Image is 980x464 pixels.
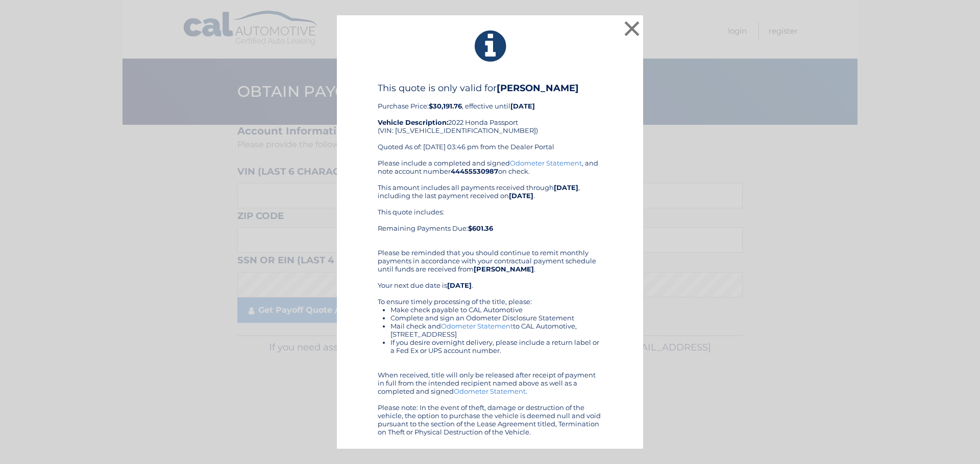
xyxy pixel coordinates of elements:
a: Odometer Statement [454,387,526,395]
b: [PERSON_NAME] [497,83,579,94]
button: × [622,18,642,39]
div: Please include a completed and signed , and note account number on check. This amount includes al... [378,159,602,436]
b: 44455530987 [451,167,498,175]
b: [DATE] [554,183,578,192]
a: Odometer Statement [441,322,513,330]
div: Purchase Price: , effective until 2022 Honda Passport (VIN: [US_VEHICLE_IDENTIFICATION_NUMBER]) Q... [378,83,602,159]
li: Mail check and to CAL Automotive, [STREET_ADDRESS] [390,322,602,338]
li: Make check payable to CAL Automotive [390,306,602,314]
div: This quote includes: Remaining Payments Due: [378,208,602,240]
a: Odometer Statement [510,159,582,167]
b: [DATE] [510,102,535,110]
b: [DATE] [447,281,472,289]
li: Complete and sign an Odometer Disclosure Statement [390,314,602,322]
b: [DATE] [509,192,533,200]
b: $30,191.76 [429,102,462,110]
h4: This quote is only valid for [378,83,602,94]
b: [PERSON_NAME] [474,265,534,273]
b: $601.36 [468,224,493,232]
li: If you desire overnight delivery, please include a return label or a Fed Ex or UPS account number. [390,338,602,354]
strong: Vehicle Description: [378,118,448,126]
